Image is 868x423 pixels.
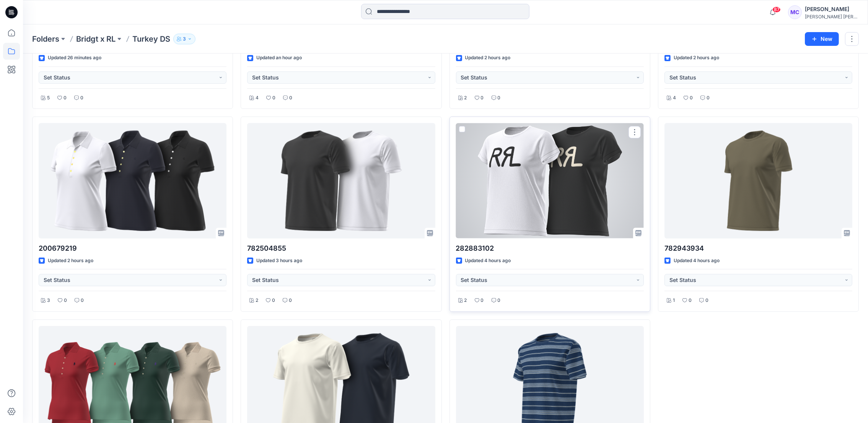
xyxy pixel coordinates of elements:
[64,297,67,305] p: 0
[81,297,84,305] p: 0
[183,35,186,43] p: 3
[674,257,720,265] p: Updated 4 hours ago
[289,94,292,102] p: 0
[47,94,50,102] p: 5
[272,94,275,102] p: 0
[664,243,852,254] p: 782943934
[76,34,116,44] a: Bridgt x RL
[673,297,675,305] p: 1
[256,54,302,62] p: Updated an hour ago
[48,54,101,62] p: Updated 26 minutes ago
[456,243,644,254] p: 282883102
[39,123,226,238] a: 200679219
[772,6,781,13] span: 87
[456,123,644,238] a: 282883102
[464,94,467,102] p: 2
[173,34,195,44] button: 3
[272,297,275,305] p: 0
[674,54,719,62] p: Updated 2 hours ago
[256,297,258,305] p: 2
[805,32,839,46] button: New
[481,297,484,305] p: 0
[805,14,858,19] div: [PERSON_NAME] [PERSON_NAME]
[289,297,292,305] p: 0
[689,297,692,305] p: 0
[707,94,710,102] p: 0
[498,94,501,102] p: 0
[247,123,435,238] a: 782504855
[256,257,302,265] p: Updated 3 hours ago
[788,5,802,19] div: MC
[664,123,852,238] a: 782943934
[47,297,50,305] p: 3
[39,243,226,254] p: 200679219
[132,34,170,44] p: Turkey DS
[32,34,59,44] a: Folders
[80,94,83,102] p: 0
[690,94,693,102] p: 0
[247,243,435,254] p: 782504855
[705,297,708,305] p: 0
[481,94,484,102] p: 0
[805,5,858,14] div: [PERSON_NAME]
[464,297,467,305] p: 2
[64,94,67,102] p: 0
[673,94,676,102] p: 4
[256,94,259,102] p: 4
[465,54,511,62] p: Updated 2 hours ago
[48,257,93,265] p: Updated 2 hours ago
[498,297,501,305] p: 0
[465,257,511,265] p: Updated 4 hours ago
